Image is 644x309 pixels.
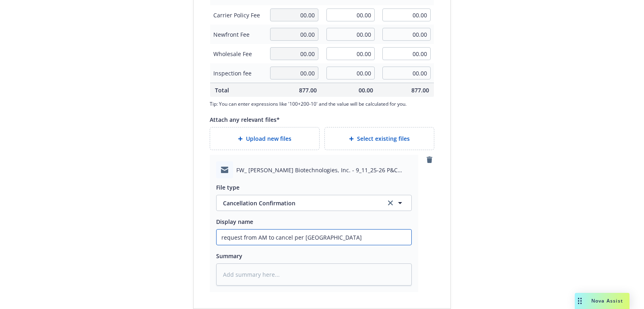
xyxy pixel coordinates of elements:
[210,100,434,107] span: Tip: You can enter expressions like '100+200-10' and the value will be calculated for you.
[213,50,262,58] span: Wholesale Fee
[270,86,317,94] span: 877.00
[324,127,434,150] div: Select existing files
[246,134,291,143] span: Upload new files
[216,184,239,191] span: File type
[213,69,262,77] span: Inspection fee
[386,198,395,208] a: clear selection
[575,293,585,309] div: Drag to move
[215,86,260,94] span: Total
[210,116,280,123] span: Attach any relevant files*
[575,293,630,309] button: Nova Assist
[210,127,320,150] div: Upload new files
[216,218,253,225] span: Display name
[216,252,242,260] span: Summary
[383,86,429,94] span: 877.00
[216,195,412,211] button: Cancellation Confirmationclear selection
[591,297,623,304] span: Nova Assist
[326,86,373,94] span: 00.00
[213,11,262,19] span: Carrier Policy Fee
[357,134,410,143] span: Select existing files
[425,155,434,165] a: remove
[236,166,412,174] span: FW_ [PERSON_NAME] Biotechnologies, Inc. - 9_11_25-26 P&C Renewal.eml
[223,199,378,207] span: Cancellation Confirmation
[217,230,411,245] input: Add display name here...
[213,30,262,39] span: Newfront Fee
